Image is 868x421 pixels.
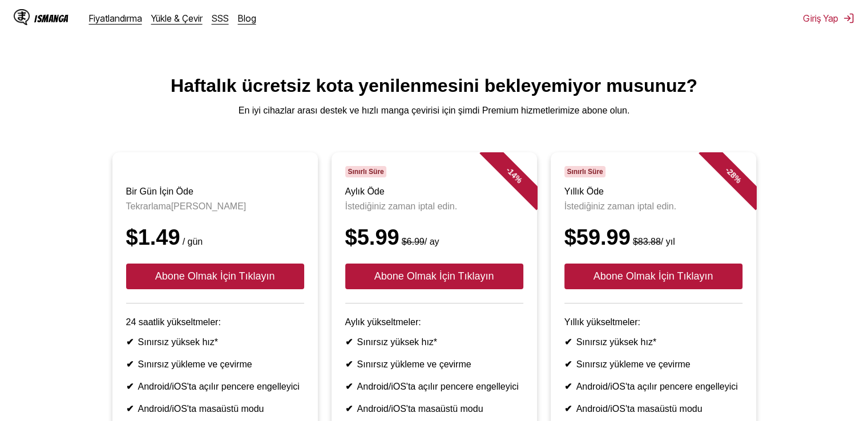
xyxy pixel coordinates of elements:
li: Android/iOS'ta masaüstü modu [564,403,742,414]
small: / ay [399,237,439,246]
h1: Haftalık ücretsiz kota yenilenmesini bekleyemiyor musunuz? [9,75,859,96]
b: ✔ [564,359,572,369]
div: $1.49 [126,225,304,250]
b: ✔ [126,382,134,391]
small: / yıl [631,237,675,246]
b: ✔ [345,382,353,391]
a: Fiyatlandırma [89,13,142,24]
b: ✔ [564,382,572,391]
li: Android/iOS'ta açılır pencere engelleyici [345,381,523,392]
li: Sınırsız yükleme ve çevirme [126,359,304,370]
a: Blog [238,13,256,24]
a: IsManga LogoIsManga [14,9,89,27]
button: Abone Olmak İçin Tıklayın [345,264,523,289]
b: ✔ [126,337,134,347]
div: - 28 % [699,141,767,209]
img: Sign out [843,13,854,24]
p: Tekrarlama[PERSON_NAME] [126,201,304,212]
li: Android/iOS'ta masaüstü modu [345,403,523,414]
button: Abone Olmak İçin Tıklayın [126,264,304,289]
s: $6.99 [402,237,425,246]
p: Aylık yükseltmeler: [345,317,523,327]
a: SSS [212,13,229,24]
li: Sınırsız yüksek hız* [345,337,523,347]
p: Yıllık yükseltmeler: [564,317,742,327]
h3: Aylık Öde [345,187,523,197]
b: ✔ [126,404,134,414]
li: Sınırsız yüksek hız* [564,337,742,347]
b: ✔ [564,404,572,414]
small: / gün [180,237,203,246]
div: - 14 % [479,141,548,209]
li: Sınırsız yüksek hız* [126,337,304,347]
li: Android/iOS'ta açılır pencere engelleyici [564,381,742,392]
p: İstediğiniz zaman iptal edin. [564,201,742,212]
s: $83.88 [633,237,661,246]
a: Yükle & Çevir [151,13,203,24]
b: ✔ [345,359,353,369]
span: Sınırlı Süre [564,166,606,177]
b: ✔ [345,337,353,347]
li: Android/iOS'ta masaüstü modu [126,403,304,414]
li: Sınırsız yükleme ve çevirme [345,359,523,370]
img: IsManga Logo [14,9,30,25]
b: ✔ [564,337,572,347]
b: ✔ [126,359,134,369]
h3: Yıllık Öde [564,187,742,197]
b: ✔ [345,404,353,414]
button: Giriş Yap [803,13,854,24]
div: $5.99 [345,225,523,250]
div: $59.99 [564,225,742,250]
h3: Bir Gün İçin Öde [126,187,304,197]
p: 24 saatlik yükseltmeler: [126,317,304,327]
p: En iyi cihazlar arası destek ve hızlı manga çevirisi için şimdi Premium hizmetlerimize abone olun. [9,106,859,116]
p: İstediğiniz zaman iptal edin. [345,201,523,212]
button: Abone Olmak İçin Tıklayın [564,264,742,289]
div: IsManga [34,13,68,24]
span: Sınırlı Süre [345,166,387,177]
li: Android/iOS'ta açılır pencere engelleyici [126,381,304,392]
li: Sınırsız yükleme ve çevirme [564,359,742,370]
